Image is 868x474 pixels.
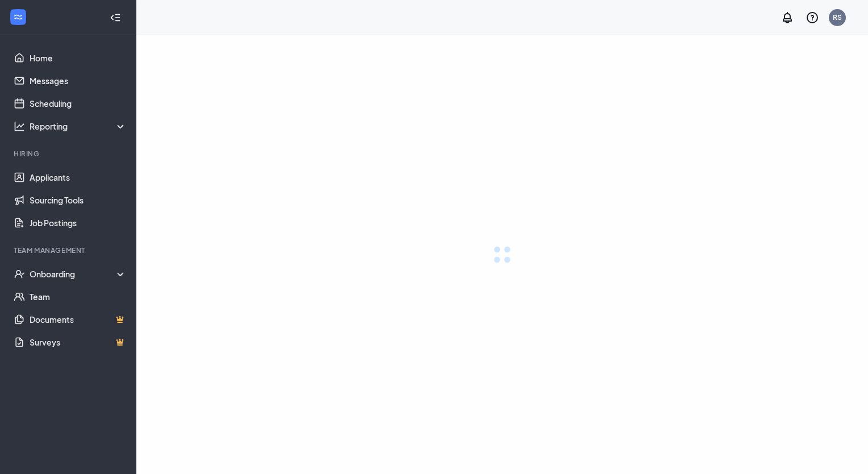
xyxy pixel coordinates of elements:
a: Job Postings [30,211,127,234]
svg: Analysis [14,120,25,132]
a: Sourcing Tools [30,189,127,211]
a: DocumentsCrown [30,308,127,331]
a: Scheduling [30,92,127,115]
div: Onboarding [30,268,127,280]
a: Team [30,285,127,308]
div: Team Management [14,246,124,255]
a: SurveysCrown [30,331,127,354]
svg: Notifications [781,11,794,24]
svg: QuestionInfo [806,11,819,24]
a: Applicants [30,166,127,189]
svg: WorkstreamLogo [12,11,24,23]
div: RS [833,13,842,22]
a: Home [30,47,127,69]
div: Hiring [14,149,124,159]
div: Reporting [30,120,127,132]
svg: UserCheck [14,268,25,280]
a: Messages [30,69,127,92]
svg: Collapse [110,12,121,23]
